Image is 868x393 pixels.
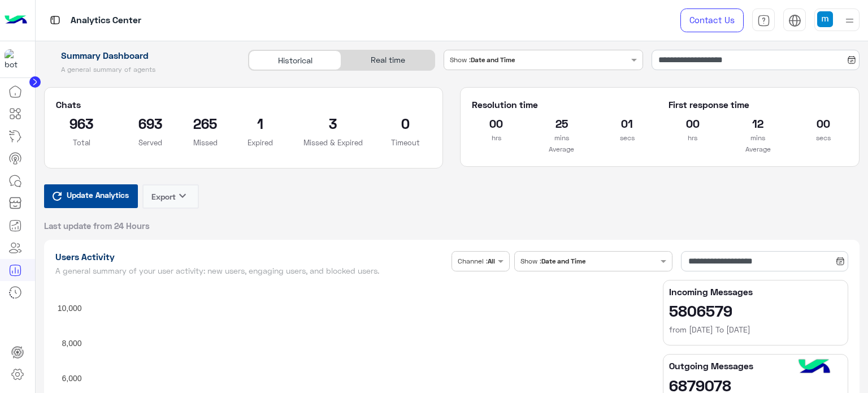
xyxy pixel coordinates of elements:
[799,114,848,132] h2: 00
[669,144,848,155] p: Average
[795,348,834,387] img: hulul-logo.png
[799,132,848,144] p: secs
[44,220,150,231] span: Last update from 24 Hours
[303,137,363,148] p: Missed & Expired
[669,99,848,110] h5: First response time
[124,137,176,148] p: Served
[472,114,520,132] h2: 00
[603,114,652,132] h2: 01
[124,114,176,132] h2: 693
[472,99,651,110] h5: Resolution time
[56,114,108,132] h2: 963
[142,184,199,209] button: Exportkeyboard_arrow_down
[680,8,744,32] a: Contact Us
[62,339,81,348] text: 8,000
[71,13,141,28] p: Analytics Center
[303,114,363,132] h2: 3
[669,286,842,297] h5: Incoming Messages
[603,132,652,144] p: secs
[734,114,782,132] h2: 12
[380,114,432,132] h2: 0
[380,137,432,148] p: Timeout
[57,304,81,313] text: 10,000
[176,189,189,202] i: keyboard_arrow_down
[669,132,717,144] p: hrs
[817,11,833,27] img: userImage
[669,301,842,319] h2: 5806579
[56,99,432,110] h5: Chats
[235,114,287,132] h2: 1
[757,14,770,27] img: tab
[48,13,62,27] img: tab
[249,50,341,70] div: Historical
[235,137,287,148] p: Expired
[488,257,495,265] b: All
[193,137,218,148] p: Missed
[44,65,236,74] h5: A general summary of agents
[669,324,842,335] h6: from [DATE] To [DATE]
[5,8,27,32] img: Logo
[537,114,586,132] h2: 25
[62,374,81,383] text: 6,000
[55,266,448,275] h5: A general summary of your user activity: new users, engaging users, and blocked users.
[341,50,434,70] div: Real time
[669,114,717,132] h2: 00
[669,360,842,372] h5: Outgoing Messages
[472,132,520,144] p: hrs
[541,257,585,265] b: Date and Time
[471,55,515,64] b: Date and Time
[788,14,801,27] img: tab
[44,184,138,208] button: Update Analytics
[56,137,108,148] p: Total
[64,187,132,202] span: Update Analytics
[55,251,448,262] h1: Users Activity
[5,49,25,70] img: 1403182699927242
[472,144,651,155] p: Average
[752,8,775,32] a: tab
[537,132,586,144] p: mins
[843,14,857,28] img: profile
[193,114,218,132] h2: 265
[734,132,782,144] p: mins
[44,50,236,61] h1: Summary Dashboard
